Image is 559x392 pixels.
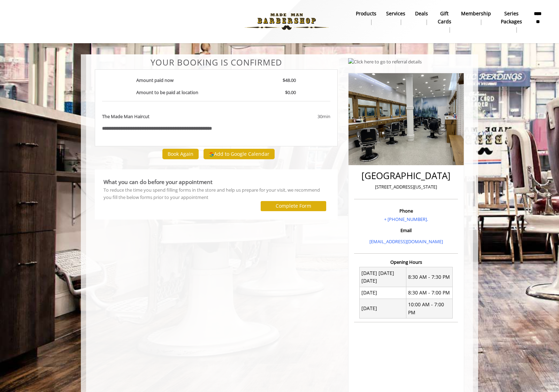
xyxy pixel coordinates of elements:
b: Membership [461,10,491,17]
img: Click here to go to referral details [348,58,422,66]
b: The Made Man Haircut [102,113,150,120]
td: 8:30 AM - 7:30 PM [406,267,453,287]
b: Deals [415,10,428,17]
b: products [356,10,376,17]
h2: [GEOGRAPHIC_DATA] [356,171,456,181]
td: [DATE] [360,299,406,318]
a: ServicesServices [381,9,410,27]
a: Series packagesSeries packages [496,9,527,34]
b: $48.00 [283,77,296,83]
h3: Opening Hours [354,260,458,264]
td: 8:30 AM - 7:00 PM [406,287,453,299]
button: Add to Google Calendar [204,149,275,159]
b: Services [386,10,405,17]
a: [EMAIL_ADDRESS][DOMAIN_NAME] [369,238,443,245]
img: Made Man Barbershop logo [239,2,335,41]
div: 30min [261,113,330,120]
h3: Email [356,228,456,233]
b: Amount paid now [136,77,174,83]
b: gift cards [438,10,451,25]
a: DealsDeals [410,9,433,27]
b: $0.00 [285,89,296,95]
center: Your Booking is confirmed [95,58,338,67]
a: Productsproducts [351,9,381,27]
div: To reduce the time you spend filling forms in the store and help us prepare for your visit, we re... [104,186,329,201]
b: Series packages [501,10,522,25]
b: What you can do before your appointment [104,178,213,186]
h3: Phone [356,208,456,213]
td: [DATE] [DATE] [DATE] [360,267,406,287]
label: Complete Form [276,203,311,209]
p: [STREET_ADDRESS][US_STATE] [356,183,456,191]
a: Gift cardsgift cards [433,9,456,34]
a: MembershipMembership [456,9,496,27]
td: 10:00 AM - 7:00 PM [406,299,453,318]
b: Amount to be paid at location [136,89,198,95]
button: Book Again [162,149,199,159]
a: + [PHONE_NUMBER]. [384,216,428,222]
td: [DATE] [360,287,406,299]
button: Complete Form [261,201,326,211]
